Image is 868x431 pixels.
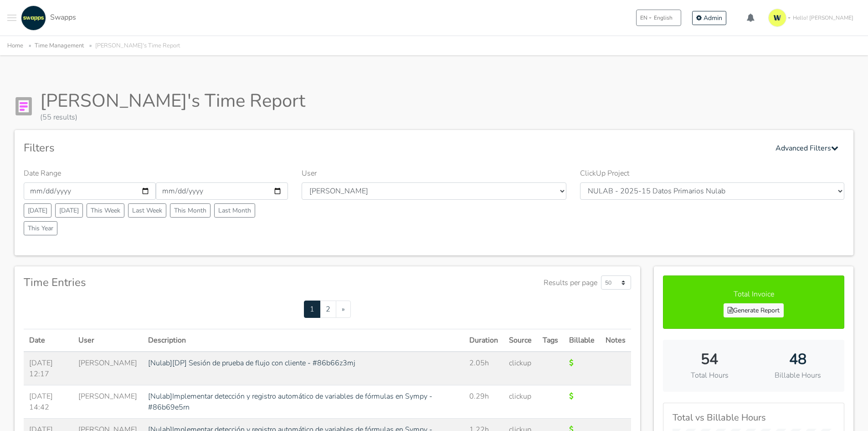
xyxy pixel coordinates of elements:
[19,5,76,31] a: Swapps
[503,329,537,352] th: Source
[24,221,57,235] button: This Year
[672,370,747,381] p: Total Hours
[304,301,320,318] a: 1
[35,42,84,50] a: Time Management
[760,370,835,381] p: Billable Hours
[636,10,681,26] button: ENEnglish
[24,301,631,318] nav: Page navigation
[336,301,351,318] a: Next
[544,277,597,288] label: Results per page
[320,301,336,318] a: 2
[564,329,600,352] th: Billable
[503,385,537,419] td: clickup
[537,329,564,352] th: Tags
[73,385,143,419] td: [PERSON_NAME]
[21,5,46,31] img: swapps-linkedin-v2.jpg
[503,352,537,385] td: clickup
[673,289,835,300] p: Total Invoice
[302,168,317,179] label: User
[214,203,255,218] button: Last Month
[600,329,631,352] th: Notes
[50,12,76,22] span: Swapps
[40,90,305,112] h1: [PERSON_NAME]'s Time Report
[55,203,83,218] button: [DATE]
[692,11,726,25] a: Admin
[86,41,180,51] li: [PERSON_NAME]'s Time Report
[793,14,853,22] span: Hello! [PERSON_NAME]
[672,351,747,368] h2: 54
[724,303,784,317] a: Generate Report
[170,203,211,218] button: This Month
[704,14,722,22] span: Admin
[765,5,861,31] a: Hello! [PERSON_NAME]
[673,412,835,423] h5: Total vs Billable Hours
[24,276,86,289] h4: Time Entries
[464,329,503,352] th: Duration
[24,203,51,218] button: [DATE]
[768,9,786,27] img: isotipo-3-3e143c57.png
[24,329,73,352] th: Date
[7,5,16,31] button: Toggle navigation menu
[143,329,464,352] th: Description
[73,329,143,352] th: User
[464,352,503,385] td: 2.05h
[73,352,143,385] td: [PERSON_NAME]
[760,351,835,368] h2: 48
[24,141,55,155] h4: Filters
[580,168,629,179] label: ClickUp Project
[128,203,166,218] button: Last Week
[24,168,61,179] label: Date Range
[148,391,432,412] a: [Nulab]Implementar detección y registro automático de variables de fórmulas en Sympy - #86b69e5rn
[15,97,33,115] img: Report Icon
[464,385,503,419] td: 0.29h
[654,14,673,22] span: English
[24,385,73,419] td: [DATE] 14:42
[7,42,23,50] a: Home
[24,352,73,385] td: [DATE] 12:17
[40,112,305,123] div: (55 results)
[87,203,124,218] button: This Week
[148,358,355,368] a: [Nulab][DP] Sesión de prueba de flujo con cliente - #86b66z3mj
[770,139,844,157] button: Advanced Filters
[342,304,345,314] span: »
